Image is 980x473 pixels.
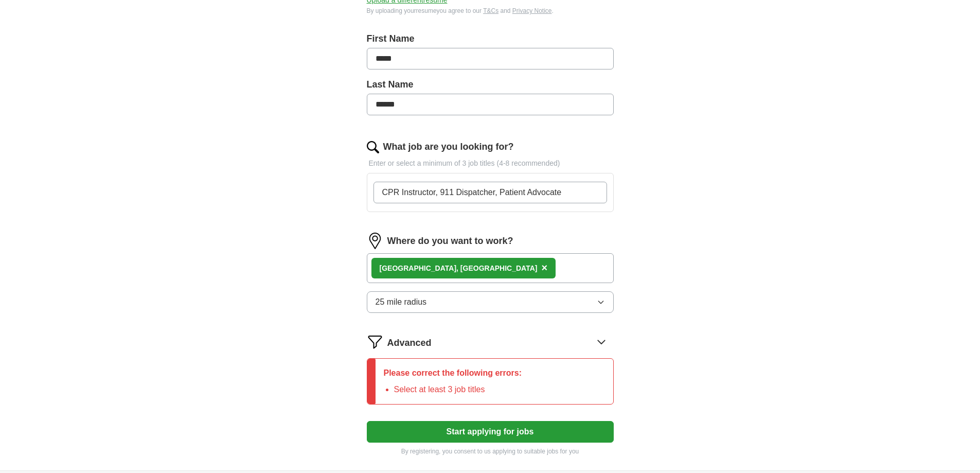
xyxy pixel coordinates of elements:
[384,367,522,379] p: Please correct the following errors:
[376,296,427,308] span: 25 mile radius
[373,182,607,203] input: Type a job title and press enter
[367,6,614,15] div: By uploading your resume you agree to our and .
[380,264,457,272] strong: [GEOGRAPHIC_DATA]
[394,383,522,396] li: Select at least 3 job titles
[367,141,379,153] img: search.png
[512,7,552,14] a: Privacy Notice
[380,263,538,274] div: , [GEOGRAPHIC_DATA]
[367,291,614,313] button: 25 mile radius
[367,447,614,456] p: By registering, you consent to us applying to suitable jobs for you
[383,140,514,154] label: What job are you looking for?
[541,262,547,273] span: ×
[483,7,498,14] a: T&Cs
[367,334,383,350] img: filter
[367,421,614,443] button: Start applying for jobs
[367,32,614,46] label: First Name
[541,260,547,276] button: ×
[367,158,614,169] p: Enter or select a minimum of 3 job titles (4-8 recommended)
[367,233,383,249] img: location.png
[387,336,432,350] span: Advanced
[387,234,513,248] label: Where do you want to work?
[367,78,614,92] label: Last Name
